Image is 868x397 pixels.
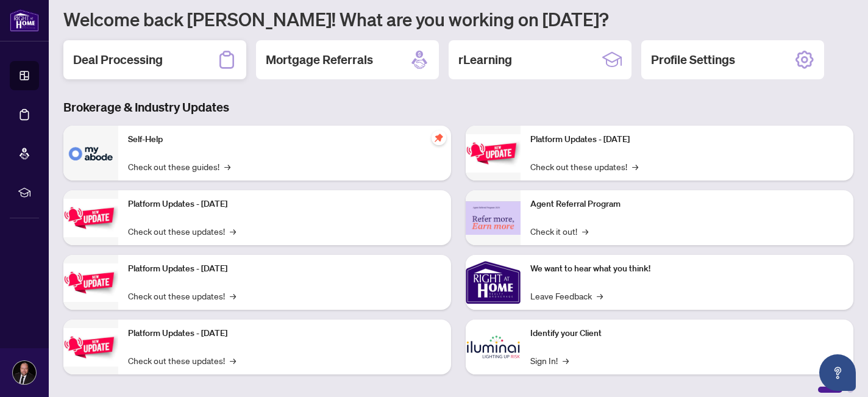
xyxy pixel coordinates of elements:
[582,224,588,238] span: →
[73,51,163,68] h2: Deal Processing
[563,354,569,367] span: →
[432,131,446,145] span: pushpin
[466,201,521,235] img: Agent Referral Program
[458,51,512,68] h2: rLearning
[530,289,603,302] a: Leave Feedback→
[530,327,844,340] p: Identify your Client
[230,224,236,238] span: →
[10,9,39,32] img: logo
[128,262,441,276] p: Platform Updates - [DATE]
[63,199,118,237] img: Platform Updates - September 16, 2025
[128,224,236,238] a: Check out these updates!→
[128,160,230,173] a: Check out these guides!→
[819,354,856,391] button: Open asap
[230,354,236,367] span: →
[266,51,373,68] h2: Mortgage Referrals
[651,51,735,68] h2: Profile Settings
[530,133,844,146] p: Platform Updates - [DATE]
[63,7,853,30] h1: Welcome back [PERSON_NAME]! What are you working on [DATE]?
[230,289,236,302] span: →
[63,328,118,367] img: Platform Updates - July 8, 2025
[530,262,844,276] p: We want to hear what you think!
[63,263,118,302] img: Platform Updates - July 21, 2025
[128,198,441,211] p: Platform Updates - [DATE]
[466,255,521,310] img: We want to hear what you think!
[530,198,844,211] p: Agent Referral Program
[128,289,236,302] a: Check out these updates!→
[597,289,603,302] span: →
[632,160,638,173] span: →
[13,361,36,384] img: Profile Icon
[63,126,118,181] img: Self-Help
[530,160,638,173] a: Check out these updates!→
[128,354,236,367] a: Check out these updates!→
[128,327,441,340] p: Platform Updates - [DATE]
[224,160,230,173] span: →
[466,320,521,374] img: Identify your Client
[128,133,441,146] p: Self-Help
[466,134,521,173] img: Platform Updates - June 23, 2025
[530,224,588,238] a: Check it out!→
[530,354,569,367] a: Sign In!→
[63,99,853,116] h3: Brokerage & Industry Updates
